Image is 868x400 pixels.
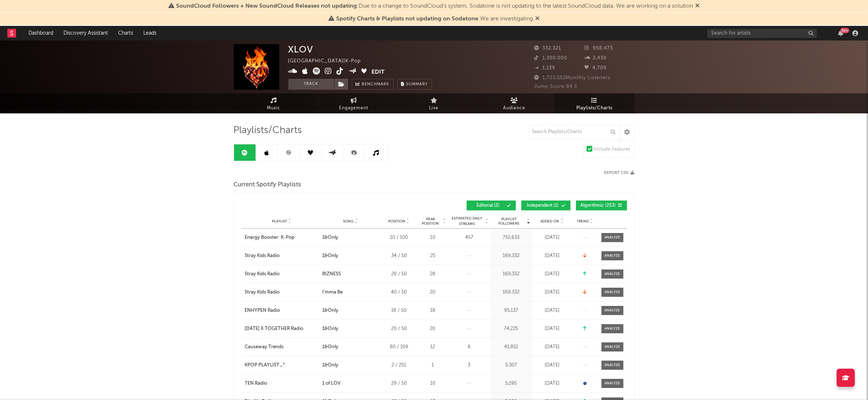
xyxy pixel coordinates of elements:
[383,325,416,333] div: 20 / 50
[534,271,571,278] div: [DATE]
[322,380,340,387] div: 1 of LOV
[528,125,619,139] input: Search Playlists/Charts
[288,79,334,90] button: Track
[581,203,616,208] span: Algorithmic ( 253 )
[419,289,447,296] div: 20
[576,104,612,113] span: Playlists/Charts
[322,271,341,278] div: BIZNESS
[113,26,138,40] a: Charts
[322,234,338,241] div: 1&Only
[541,219,560,224] span: Added On
[343,219,354,224] span: Song
[322,289,343,296] div: I'mma Be
[383,307,416,314] div: 18 / 50
[388,219,405,224] span: Position
[245,380,319,387] a: TEN Radio
[336,16,533,22] span: : We are investigating
[322,325,338,333] div: 1&Only
[534,307,571,314] div: [DATE]
[471,203,505,208] span: Editorial ( 2 )
[245,362,319,369] a: KPOP PLAYLIST ｡°
[474,93,554,113] a: Audience
[503,104,525,113] span: Audience
[577,219,589,224] span: Trend
[419,252,447,260] div: 25
[245,289,280,296] div: Stray Kids Radio
[383,343,416,351] div: 80 / 109
[245,325,319,333] a: [DATE] X TOGETHER Radio
[245,325,304,333] div: [DATE] X TOGETHER Radio
[450,362,489,369] div: 3
[467,201,516,210] button: Editorial(2)
[322,343,338,351] div: 1&Only
[322,307,338,314] div: 1&Only
[58,26,113,40] a: Discovery Assistant
[840,28,849,33] div: 99 +
[394,93,474,113] a: Live
[336,16,478,22] span: Spotify Charts & Playlists not updating on Sodatone
[245,289,319,296] a: Stray Kids Radio
[492,289,530,296] div: 169,332
[234,93,314,113] a: Music
[245,380,268,387] div: TEN Radio
[23,26,58,40] a: Dashboard
[352,79,394,90] a: Benchmark
[383,289,416,296] div: 40 / 50
[708,29,817,38] input: Search for artists
[534,75,611,80] span: 1,703,553 Monthly Listeners
[534,362,571,369] div: [DATE]
[534,289,571,296] div: [DATE]
[419,307,447,314] div: 18
[397,79,432,90] button: Summary
[534,325,571,333] div: [DATE]
[492,325,530,333] div: 74,225
[492,380,530,387] div: 5,195
[176,3,693,9] span: : Due to a change to SoundCloud's system, Sodatone is not updating to the latest SoundCloud data....
[450,343,489,351] div: 6
[534,84,577,89] span: Jump Score: 84.3
[245,343,319,351] a: Causeway Trends
[492,307,530,314] div: 95,137
[534,46,561,51] span: 332,321
[322,362,338,369] div: 1&Only
[234,180,301,189] span: Current Spotify Playlists
[245,307,319,314] a: ENHYPEN Radio
[419,271,447,278] div: 28
[362,80,390,89] span: Benchmark
[492,362,530,369] div: 5,307
[526,203,560,208] span: Independent ( 1 )
[245,271,280,278] div: Stray Kids Radio
[534,252,571,260] div: [DATE]
[245,234,319,241] a: Energy Booster: K-Pop
[534,66,556,70] span: 1,139
[838,30,843,36] button: 99+
[245,252,319,260] a: Stray Kids Radio
[383,362,416,369] div: 2 / 251
[492,234,530,241] div: 710,633
[492,217,526,226] span: Playlist Followers
[492,271,530,278] div: 169,332
[534,380,571,387] div: [DATE]
[176,3,357,9] span: SoundCloud Followers + New SoundCloud Releases not updating
[138,26,161,40] a: Leads
[534,56,568,61] span: 1,300,000
[288,44,314,55] div: XLOV
[383,234,416,241] div: 10 / 100
[450,216,484,227] span: Estimated Daily Streams
[521,201,571,210] button: Independent(1)
[535,16,540,22] span: Dismiss
[272,219,287,224] span: Playlist
[383,252,416,260] div: 34 / 50
[245,343,284,351] div: Causeway Trends
[339,104,369,113] span: Engagement
[584,66,607,70] span: 4,709
[245,234,295,241] div: Energy Booster: K-Pop
[267,104,280,113] span: Music
[584,56,607,61] span: 2,439
[245,362,285,369] div: KPOP PLAYLIST ｡°
[383,271,416,278] div: 28 / 50
[594,145,631,154] div: Include Features
[419,362,447,369] div: 1
[419,217,442,226] span: Peak Position
[576,201,627,210] button: Algorithmic(253)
